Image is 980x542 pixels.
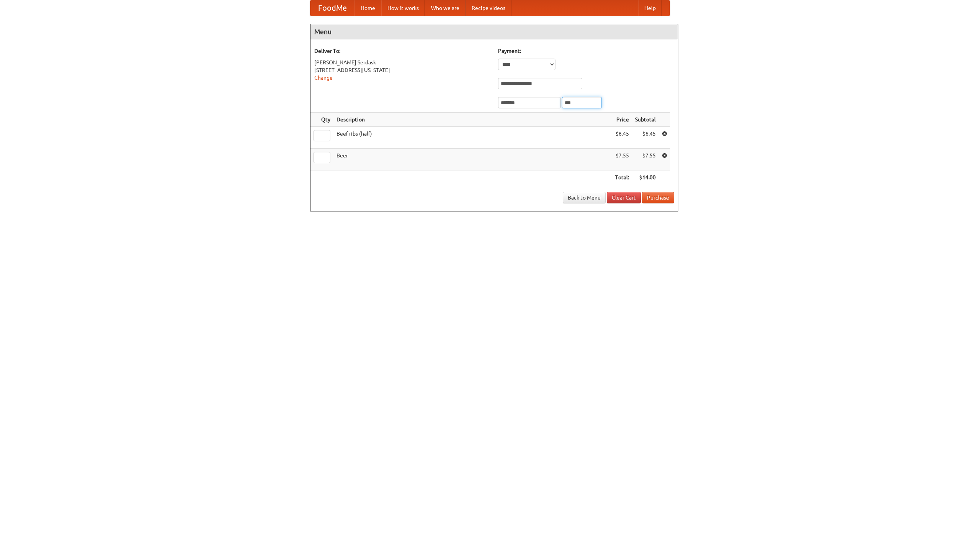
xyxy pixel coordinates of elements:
[314,59,490,66] div: [PERSON_NAME] Serdask
[642,192,674,203] button: Purchase
[563,192,606,203] a: Back to Menu
[354,0,381,16] a: Home
[612,149,632,170] td: $7.55
[381,0,425,16] a: How it works
[632,170,659,185] th: $14.00
[612,170,632,185] th: Total:
[612,113,632,127] th: Price
[638,0,662,16] a: Help
[632,113,659,127] th: Subtotal
[333,149,612,170] td: Beer
[310,0,354,16] a: FoodMe
[498,47,674,55] h5: Payment:
[314,75,333,81] a: Change
[333,113,612,127] th: Description
[314,47,490,55] h5: Deliver To:
[632,127,659,149] td: $6.45
[612,127,632,149] td: $6.45
[314,66,490,74] div: [STREET_ADDRESS][US_STATE]
[310,113,333,127] th: Qty
[632,149,659,170] td: $7.55
[607,192,641,203] a: Clear Cart
[310,24,678,39] h4: Menu
[333,127,612,149] td: Beef ribs (half)
[425,0,465,16] a: Who we are
[465,0,511,16] a: Recipe videos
